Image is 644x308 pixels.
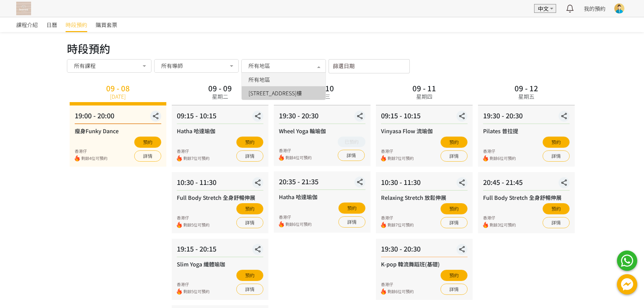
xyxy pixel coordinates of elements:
div: 香港仔 [177,281,210,287]
div: Slim Yoga 纖體瑜珈 [177,260,263,268]
span: 剩餘4位可預約 [81,155,108,162]
div: 19:30 - 20:30 [483,111,570,124]
div: 香港仔 [279,147,312,153]
img: fire.png [177,222,182,228]
div: 香港仔 [279,214,312,220]
a: 詳情 [236,150,263,162]
span: 時段預約 [66,21,87,29]
button: 預約 [236,203,263,214]
div: 香港仔 [483,215,516,221]
a: 購買套票 [96,17,117,32]
button: 已預約 [338,137,365,147]
a: 詳情 [236,284,263,295]
div: Hatha 哈達瑜伽 [279,193,365,201]
img: fire.png [75,155,80,162]
div: 香港仔 [483,148,516,154]
span: 剩餘6位可預約 [387,288,414,295]
img: fire.png [177,288,182,295]
div: 香港仔 [177,215,210,221]
img: fire.png [279,221,284,228]
img: fire.png [483,222,488,228]
div: 時段預約 [67,40,577,56]
img: fire.png [177,155,182,162]
span: 我的預約 [584,4,605,13]
div: 09 - 08 [106,84,130,92]
span: [STREET_ADDRESS]樓 [248,90,302,96]
div: K-pop 韓流舞蹈班(基礎) [381,260,468,268]
input: 篩選日期 [329,59,410,73]
div: 20:35 - 21:35 [279,176,365,190]
span: 購買套票 [96,21,117,29]
a: 詳情 [134,150,161,162]
div: Pilates 普拉提 [483,127,570,135]
a: 詳情 [543,150,570,162]
img: T57dtJh47iSJKDtQ57dN6xVUMYY2M0XQuGF02OI4.png [16,2,31,15]
a: 詳情 [338,150,365,161]
div: 19:00 - 20:00 [75,111,161,124]
img: fire.png [381,155,386,162]
div: 09:15 - 10:15 [381,111,468,124]
span: 課程介紹 [16,21,38,29]
div: [DATE] [110,92,126,100]
span: 所有地區 [248,62,270,69]
button: 預約 [440,270,468,281]
div: 香港仔 [381,148,414,154]
div: 09:15 - 10:15 [177,111,263,124]
span: 剩餘6位可預約 [490,155,516,162]
button: 預約 [338,203,365,214]
div: 19:15 - 20:15 [177,244,263,257]
div: 19:30 - 20:30 [381,244,468,257]
a: 詳情 [236,217,263,228]
div: 香港仔 [381,215,414,221]
div: 09 - 11 [412,84,436,92]
img: fire.png [381,222,386,228]
span: 剩餘3位可預約 [490,222,516,228]
div: 香港仔 [75,148,108,154]
div: Full Body Stretch 全身舒暢伸展 [483,193,570,202]
button: 預約 [440,137,468,148]
button: 預約 [134,137,161,148]
span: 所有導師 [161,62,183,69]
div: 20:45 - 21:45 [483,177,570,191]
a: 時段預約 [66,17,87,32]
span: 剩餘7位可預約 [387,155,414,162]
a: 詳情 [440,150,468,162]
div: 香港仔 [381,281,414,287]
button: 預約 [236,270,263,281]
div: 香港仔 [177,148,210,154]
div: 10:30 - 11:30 [177,177,263,191]
a: 日曆 [46,17,57,32]
a: 課程介紹 [16,17,38,32]
img: fire.png [279,155,284,161]
div: 瘦身Funky Dance [75,127,161,135]
button: 預約 [440,203,468,214]
span: 剩餘7位可預約 [387,222,414,228]
span: 日曆 [46,21,57,29]
div: 星期四 [416,92,432,100]
div: 19:30 - 20:30 [279,111,365,124]
span: 剩餘5位可預約 [183,222,210,228]
div: 09 - 12 [515,84,538,92]
button: 預約 [543,203,570,214]
span: 剩餘5位可預約 [183,288,210,295]
span: 剩餘6位可預約 [285,221,312,228]
div: 10:30 - 11:30 [381,177,468,191]
a: 詳情 [440,284,468,295]
img: fire.png [483,155,488,162]
div: Vinyasa Flow 流瑜伽 [381,127,468,135]
a: 詳情 [338,216,365,228]
span: 所有課程 [74,62,96,69]
div: Relaxing Stretch 放鬆伸展 [381,193,468,202]
button: 預約 [543,137,570,148]
div: Hatha 哈達瑜伽 [177,127,263,135]
a: 詳情 [543,217,570,228]
img: fire.png [381,288,386,295]
span: 所有地區 [248,77,270,82]
button: 預約 [236,137,263,148]
span: 剩餘4位可預約 [285,155,312,161]
a: 詳情 [440,217,468,228]
div: 09 - 09 [208,84,232,92]
div: Wheel Yoga 輪瑜伽 [279,127,365,135]
div: 星期五 [518,92,534,100]
div: Full Body Stretch 全身舒暢伸展 [177,193,263,202]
